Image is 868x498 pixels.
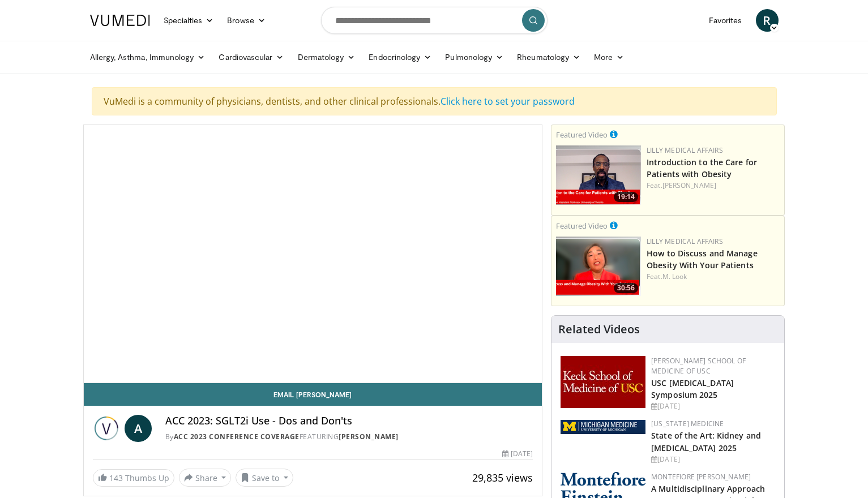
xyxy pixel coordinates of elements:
a: 30:56 [556,237,641,296]
a: Introduction to the Care for Patients with Obesity [647,157,757,179]
a: State of the Art: Kidney and [MEDICAL_DATA] 2025 [651,430,761,453]
a: Cardiovascular [212,46,290,68]
div: VuMedi is a community of physicians, dentists, and other clinical professionals. [92,87,777,115]
img: 5ed80e7a-0811-4ad9-9c3a-04de684f05f4.png.150x105_q85_autocrop_double_scale_upscale_version-0.2.png [561,420,645,434]
a: M. Look [662,272,687,281]
img: VuMedi Logo [90,15,150,26]
div: [DATE] [502,449,533,459]
a: R [756,9,779,32]
input: Search topics, interventions [321,7,548,34]
h4: ACC 2023: SGLT2i Use - Dos and Don'ts [165,415,533,427]
a: More [587,46,631,68]
a: How to Discuss and Manage Obesity With Your Patients [647,248,758,271]
img: c98a6a29-1ea0-4bd5-8cf5-4d1e188984a7.png.150x105_q85_crop-smart_upscale.png [556,237,641,296]
video-js: Video Player [84,125,542,383]
span: 30:56 [614,283,638,293]
a: Email [PERSON_NAME] [84,383,542,406]
span: 29,835 views [472,471,533,484]
a: USC [MEDICAL_DATA] Symposium 2025 [651,377,734,400]
h4: Related Videos [558,323,640,336]
div: Feat. [647,181,780,191]
span: 19:14 [614,192,638,202]
button: Save to [236,469,293,487]
span: 143 [109,473,123,483]
a: Favorites [702,9,749,32]
a: Montefiore [PERSON_NAME] [651,472,751,482]
img: ACC 2023 Conference Coverage [93,415,120,442]
a: A [125,415,152,442]
a: ACC 2023 Conference Coverage [174,432,300,441]
div: [DATE] [651,401,775,411]
a: [PERSON_NAME] School of Medicine of USC [651,356,746,376]
small: Featured Video [556,221,608,231]
a: Click here to set your password [441,95,575,108]
a: 143 Thumbs Up [93,469,174,487]
a: Endocrinology [362,46,438,68]
a: Browse [220,9,272,32]
a: [US_STATE] Medicine [651,419,724,428]
a: Specialties [157,9,221,32]
a: Rheumatology [510,46,587,68]
a: Dermatology [291,46,362,68]
a: Pulmonology [438,46,510,68]
a: [PERSON_NAME] [662,181,716,190]
div: [DATE] [651,454,775,465]
a: Lilly Medical Affairs [647,237,723,246]
a: [PERSON_NAME] [339,432,399,441]
div: By FEATURING [165,432,533,442]
img: 7b941f1f-d101-407a-8bfa-07bd47db01ba.png.150x105_q85_autocrop_double_scale_upscale_version-0.2.jpg [561,356,645,408]
a: Allergy, Asthma, Immunology [83,46,212,68]
div: Feat. [647,272,780,282]
small: Featured Video [556,130,608,140]
img: acc2e291-ced4-4dd5-b17b-d06994da28f3.png.150x105_q85_crop-smart_upscale.png [556,145,641,205]
button: Share [179,469,232,487]
a: Lilly Medical Affairs [647,145,723,155]
a: 19:14 [556,145,641,205]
